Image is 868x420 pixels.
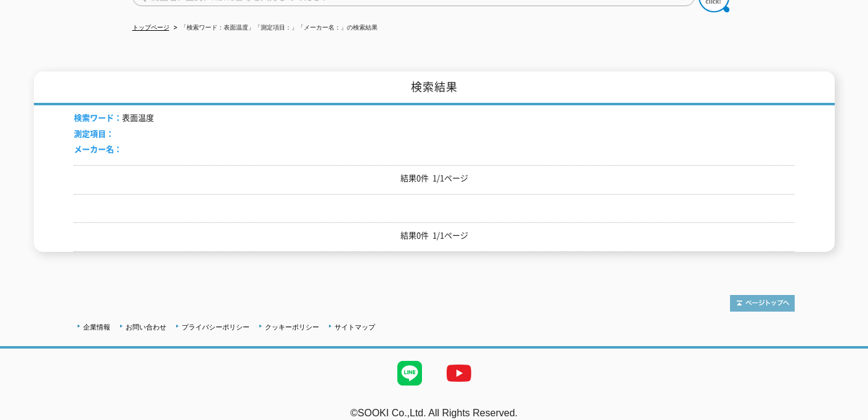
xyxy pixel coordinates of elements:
li: 表面温度 [74,111,154,124]
span: 測定項目： [74,127,114,139]
img: トップページへ [730,295,795,312]
span: メーカー名： [74,143,122,155]
a: クッキーポリシー [265,323,319,331]
p: 結果0件 1/1ページ [74,172,795,185]
a: 企業情報 [83,323,110,331]
span: 検索ワード： [74,111,122,123]
img: YouTube [434,349,484,398]
a: お問い合わせ [126,323,166,331]
img: LINE [385,349,434,398]
a: プライバシーポリシー [182,323,249,331]
p: 結果0件 1/1ページ [74,229,795,242]
a: サイトマップ [335,323,375,331]
li: 「検索ワード：表面温度」「測定項目：」「メーカー名：」の検索結果 [171,22,378,34]
a: トップページ [132,24,169,31]
h1: 検索結果 [34,71,835,105]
